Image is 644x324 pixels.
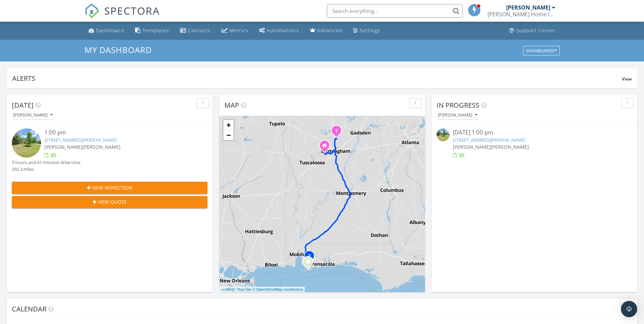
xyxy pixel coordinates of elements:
a: Automations (Basic) [256,24,302,37]
div: Metrics [229,27,248,34]
div: Templates [143,27,169,34]
a: Leaflet [221,287,232,291]
a: Dashboard [86,24,127,37]
span: Calendar [12,304,47,313]
a: 1:00 pm [STREET_ADDRESS][PERSON_NAME] [PERSON_NAME][PERSON_NAME] 5 hours and 41 minutes drive tim... [12,128,207,173]
img: streetview [437,128,449,141]
a: Advanced [307,24,345,37]
div: Support Center [516,27,556,34]
a: SPECTORA [85,9,160,23]
div: 5 hours and 41 minutes drive time [12,159,80,166]
div: Open Intercom Messenger [621,301,637,317]
a: © MapTiler [233,287,252,291]
button: [PERSON_NAME] [12,111,54,120]
div: 113 durby ln, FOLEY, AL 36535 [309,256,313,260]
a: Contacts [177,24,213,37]
div: [DATE] 1:00 pm [453,128,616,137]
a: © OpenStreetMap contributors [253,287,303,291]
div: Settings [360,27,380,34]
a: Zoom out [223,130,234,140]
span: [DATE] [12,101,34,110]
span: New Inspection [92,184,132,191]
a: Settings [350,24,383,37]
img: streetview [12,128,41,158]
span: [PERSON_NAME] [453,144,491,150]
div: | [219,287,305,292]
span: My Dashboard [85,44,152,55]
a: Zoom in [223,120,234,130]
div: 1:00 pm [44,128,191,137]
span: Map [224,101,239,110]
a: [STREET_ADDRESS][PERSON_NAME] [453,137,525,143]
button: [PERSON_NAME] [437,111,479,120]
div: Contacts [188,27,210,34]
div: [PERSON_NAME] [438,113,477,118]
div: 292.3 miles [12,166,80,173]
input: Search everything... [327,4,463,18]
span: In Progress [437,101,479,110]
div: Higgins Home Inspection [487,11,555,18]
a: [DATE] 1:00 pm [STREET_ADDRESS][PERSON_NAME] [PERSON_NAME][PERSON_NAME] [437,128,632,159]
i: 2 [308,254,311,259]
button: Dashboards [523,46,560,55]
img: The Best Home Inspection Software - Spectora [85,3,99,18]
span: New Quote [98,198,127,205]
div: [PERSON_NAME] [506,4,550,11]
button: New Inspection [12,182,207,194]
div: [PERSON_NAME] [13,113,53,118]
a: Templates [132,24,172,37]
div: Advanced [317,27,342,34]
button: New Quote [12,196,207,208]
span: [PERSON_NAME] [44,144,82,150]
a: Metrics [219,24,251,37]
a: Support Center [507,24,558,37]
span: SPECTORA [104,3,160,18]
div: 145 Lakeshore Cir, Warrior, AL 35180 [336,130,341,134]
div: Automations [267,27,299,34]
div: 805 wedgewood Dr , Gulf shores AL 36542 [308,262,312,266]
span: [PERSON_NAME] [491,144,529,150]
div: Alerts [12,74,622,83]
div: Dashboard [96,27,124,34]
i: 1 [335,129,338,133]
span: View [622,76,632,82]
span: [PERSON_NAME] [82,144,121,150]
div: Dashboards [526,48,557,53]
a: [STREET_ADDRESS][PERSON_NAME] [44,137,117,143]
